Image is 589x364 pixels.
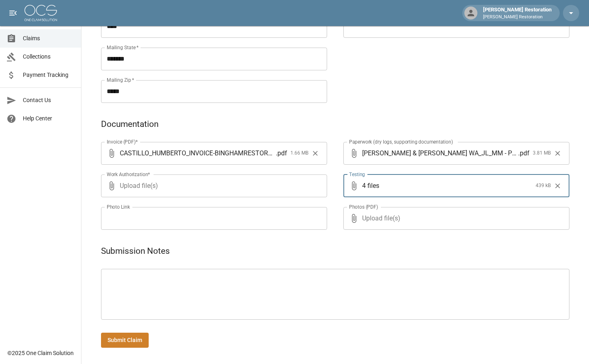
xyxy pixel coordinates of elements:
[276,148,287,158] span: . pdf
[23,52,75,61] span: Collections
[23,34,75,43] span: Claims
[518,148,530,158] span: . pdf
[349,203,378,210] label: Photos (PDF)
[290,149,308,157] span: 1.66 MB
[483,14,552,21] p: [PERSON_NAME] Restoration
[349,138,453,145] label: Paperwork (dry logs, supporting documentation)
[5,5,21,21] button: open drawer
[349,171,365,178] label: Testing
[309,147,321,159] button: Clear
[120,148,276,158] span: CASTILLO_HUMBERTO_INVOICE-BINGHAMRESTORATION-PHX
[362,174,532,197] span: 4 files
[107,138,138,145] label: Invoice (PDF)*
[107,203,130,210] label: Photo Link
[7,349,74,357] div: © 2025 One Claim Solution
[24,5,57,21] img: ocs-logo-white-transparent.png
[362,207,547,230] span: Upload file(s)
[107,171,150,178] label: Work Authorization*
[536,182,551,190] span: 439 kB
[23,96,75,105] span: Contact Us
[107,44,138,51] label: Mailing State
[101,333,149,348] button: Submit Claim
[552,180,564,192] button: Clear
[107,76,134,83] label: Mailing Zip
[23,71,75,79] span: Payment Tracking
[120,174,305,197] span: Upload file(s)
[362,148,518,158] span: [PERSON_NAME] & [PERSON_NAME] WA_JL_MM - PHX
[533,149,551,157] span: 3.81 MB
[552,147,564,159] button: Clear
[480,6,555,20] div: [PERSON_NAME] Restoration
[23,114,75,123] span: Help Center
